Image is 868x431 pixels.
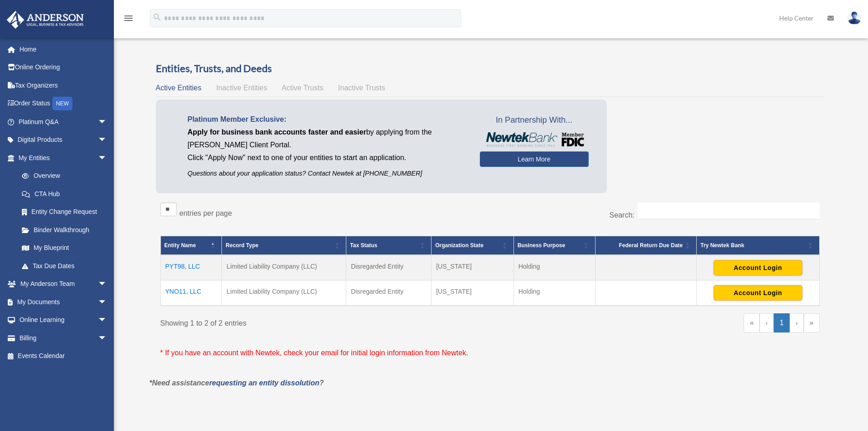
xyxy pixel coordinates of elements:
em: *Need assistance ? [149,379,324,387]
h3: Entities, Trusts, and Deeds [156,62,824,76]
th: Record Type: Activate to sort [222,236,346,255]
span: Federal Return Due Date [619,242,683,249]
span: Inactive Entities [216,84,267,92]
span: Organization State [435,242,483,249]
td: [US_STATE] [431,280,514,306]
div: Try Newtek Bank [700,240,805,251]
th: Organization State: Activate to sort [431,236,514,255]
img: User Pic [847,11,861,25]
span: Active Trusts [282,84,324,92]
p: Platinum Member Exclusive: [188,113,466,126]
div: Showing 1 to 2 of 2 entries [160,313,483,330]
a: Overview [13,167,112,185]
a: Platinum Q&Aarrow_drop_down [6,113,121,131]
span: Entity Name [164,242,196,249]
label: entries per page [180,209,232,217]
a: My Anderson Teamarrow_drop_down [6,275,121,293]
p: Questions about your application status? Contact Newtek at [PHONE_NUMBER] [188,168,466,179]
td: PYT98, LLC [160,255,222,280]
span: arrow_drop_down [98,131,116,150]
span: arrow_drop_down [98,149,116,167]
span: Tax Status [350,242,377,249]
a: Events Calendar [6,347,121,365]
button: Account Login [714,285,802,301]
a: My Entitiesarrow_drop_down [6,149,116,167]
i: search [152,12,162,22]
span: arrow_drop_down [98,293,116,312]
span: arrow_drop_down [98,329,116,348]
a: CTA Hub [13,185,116,203]
td: Limited Liability Company (LLC) [222,255,346,280]
a: Order StatusNEW [6,94,121,113]
label: Search: [609,211,634,219]
td: Disregarded Entity [346,255,431,280]
td: YNO11, LLC [160,280,222,306]
td: Holding [514,255,595,280]
a: Tax Due Dates [13,257,116,275]
td: [US_STATE] [431,255,514,280]
a: Previous [760,313,774,332]
img: NewtekBankLogoSM.png [484,132,584,147]
a: Account Login [714,264,802,271]
td: Limited Liability Company (LLC) [222,280,346,306]
span: Record Type [226,242,258,249]
div: NEW [52,97,72,110]
td: Disregarded Entity [346,280,431,306]
p: by applying from the [PERSON_NAME] Client Portal. [188,126,466,151]
th: Entity Name: Activate to invert sorting [160,236,222,255]
span: In Partnership With... [480,113,589,128]
button: Account Login [714,260,802,275]
a: First [744,313,760,332]
a: Binder Walkthrough [13,221,116,239]
span: arrow_drop_down [98,275,116,294]
a: requesting an entity dissolution [209,379,319,387]
th: Try Newtek Bank : Activate to sort [697,236,819,255]
a: Last [804,313,820,332]
th: Tax Status: Activate to sort [346,236,431,255]
span: Active Entities [156,84,201,92]
td: Holding [514,280,595,306]
a: My Documentsarrow_drop_down [6,293,121,311]
a: Home [6,40,121,58]
a: My Blueprint [13,239,116,257]
a: Account Login [714,289,802,296]
a: Online Ordering [6,58,121,77]
span: arrow_drop_down [98,113,116,131]
a: Online Learningarrow_drop_down [6,311,121,329]
a: Next [790,313,804,332]
a: Tax Organizers [6,76,121,94]
a: menu [123,16,134,24]
i: menu [123,13,134,24]
th: Business Purpose: Activate to sort [514,236,595,255]
span: Inactive Trusts [338,84,385,92]
th: Federal Return Due Date: Activate to sort [595,236,697,255]
p: * If you have an account with Newtek, check your email for initial login information from Newtek. [160,347,820,359]
a: Entity Change Request [13,203,116,221]
a: Learn More [480,151,589,167]
p: Click "Apply Now" next to one of your entities to start an application. [188,151,466,164]
span: Apply for business bank accounts faster and easier [188,128,366,136]
span: arrow_drop_down [98,311,116,330]
img: Anderson Advisors Platinum Portal [4,11,87,29]
a: Digital Productsarrow_drop_down [6,131,121,149]
a: 1 [774,313,790,332]
span: Business Purpose [518,242,565,249]
a: Billingarrow_drop_down [6,329,121,347]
